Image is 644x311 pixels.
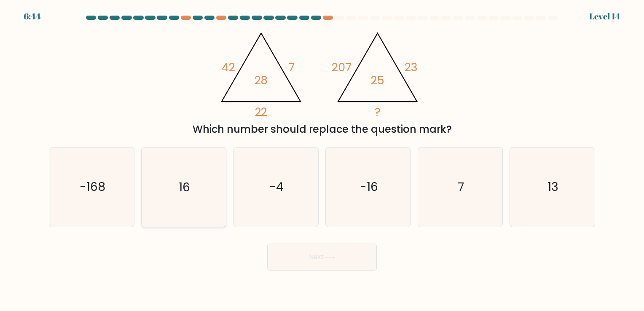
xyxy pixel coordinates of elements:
tspan: 28 [255,72,268,88]
text: 16 [179,179,190,196]
div: 6:44 [24,10,41,23]
tspan: 22 [255,105,268,120]
text: -4 [270,179,284,196]
tspan: 207 [332,59,352,75]
div: Which number should replace the question mark? [54,122,590,137]
text: -168 [80,179,105,196]
button: Next [267,244,377,271]
text: 13 [547,179,558,196]
tspan: 23 [405,59,418,75]
tspan: 7 [288,59,295,75]
text: -16 [360,179,378,196]
tspan: ? [375,105,381,120]
tspan: 25 [371,72,385,88]
text: 7 [458,179,464,196]
tspan: 42 [222,59,235,75]
div: Level 14 [589,10,620,23]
